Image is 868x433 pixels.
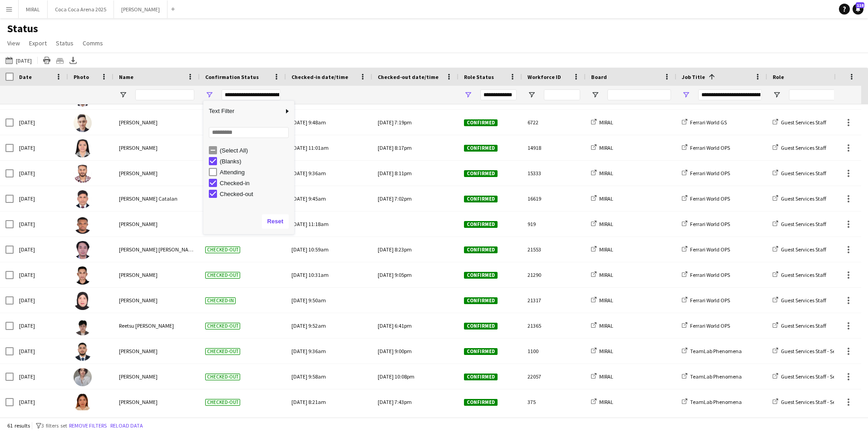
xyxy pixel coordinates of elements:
div: [DATE] 8:11pm [378,161,453,186]
span: Reetsu [PERSON_NAME] [119,322,174,329]
button: [PERSON_NAME] [114,0,168,18]
span: MIRAL [599,221,613,227]
img: Marichie Panganiban [74,139,92,157]
div: 375 [522,389,586,414]
span: Text Filter [203,103,283,119]
a: MIRAL [591,399,613,405]
div: 15333 [522,161,586,186]
img: Mohaned Abdelwahab [74,216,92,234]
a: TeamLab Phenomena [682,348,742,354]
div: [DATE] 11:01am [291,135,367,160]
span: TeamLab Phenomena [690,399,742,405]
span: Checked-out [205,399,240,406]
button: Open Filter Menu [682,91,690,99]
a: Ferrari World OPS [682,297,730,304]
button: Open Filter Menu [528,91,536,99]
span: Comms [83,39,103,47]
button: Open Filter Menu [773,91,781,99]
img: Reetsu Hideki Castillon [74,317,92,335]
span: Confirmed [464,272,498,279]
a: Guest Services Staff - Senior [773,348,844,354]
span: TeamLab Phenomena [690,373,742,380]
img: Myla Alvarez [74,394,92,412]
a: Export [25,37,50,49]
div: 16619 [522,186,586,211]
img: Aseeb Abdul Azeez [74,165,92,183]
a: MIRAL [591,348,613,354]
a: Ferrari World GS [682,119,727,126]
div: Checked-out [220,191,291,197]
span: Ferrari World OPS [690,297,730,304]
span: Guest Services Staff - Senior [781,348,844,354]
div: (Select All) [220,147,291,154]
div: [DATE] 7:19pm [378,110,453,135]
span: Checked-out [205,323,240,330]
a: Ferrari World OPS [682,322,730,329]
div: [DATE] 9:45am [291,186,367,211]
span: Ferrari World OPS [690,271,730,278]
span: Guest Services Staff [781,271,826,278]
span: [PERSON_NAME] [119,144,158,151]
div: 14918 [522,135,586,160]
span: Confirmed [464,348,498,355]
span: Date [19,74,32,80]
a: Guest Services Staff [773,195,826,202]
a: MIRAL [591,221,613,227]
input: Name Filter Input [135,89,194,100]
a: Status [52,37,77,49]
input: Search filter values [209,127,289,138]
input: Workforce ID Filter Input [544,89,580,100]
a: Ferrari World OPS [682,246,730,253]
div: [DATE] 9:00pm [378,339,453,364]
div: [DATE] 10:08pm [378,364,453,389]
div: [DATE] [14,389,68,414]
span: Confirmed [464,196,498,202]
div: [DATE] 9:36am [291,339,367,364]
span: MIRAL [599,322,613,329]
span: MIRAL [599,348,613,354]
span: MIRAL [599,399,613,405]
span: [PERSON_NAME] [119,170,158,177]
div: 919 [522,212,586,236]
button: Open Filter Menu [205,91,213,99]
a: Guest Services Staff - Senior [773,399,844,405]
a: 118 [853,4,863,15]
a: Ferrari World OPS [682,144,730,151]
a: Ferrari World OPS [682,221,730,227]
span: Ferrari World OPS [690,221,730,227]
a: MIRAL [591,119,613,126]
div: [DATE] 8:17pm [378,135,453,160]
a: Guest Services Staff [773,246,826,253]
span: Confirmed [464,170,498,177]
a: MIRAL [591,246,613,253]
span: Ferrari World OPS [690,322,730,329]
span: Confirmation Status [205,74,259,80]
div: 21553 [522,237,586,262]
div: (Blanks) [220,158,291,165]
div: Filter List [203,145,294,199]
span: MIRAL [599,246,613,253]
a: Ferrari World OPS [682,195,730,202]
span: Name [119,74,133,80]
a: Comms [79,37,107,49]
a: MIRAL [591,271,613,278]
div: [DATE] [14,135,68,160]
a: Ferrari World OPS [682,271,730,278]
span: Role Status [464,74,494,80]
a: Guest Services Staff [773,119,826,126]
div: [DATE] [14,186,68,211]
span: Guest Services Staff [781,119,826,126]
span: Ferrari World OPS [690,195,730,202]
img: Omar June Toledo [74,241,92,259]
span: Confirmed [464,297,498,304]
img: Shaymaa Ali [74,368,92,386]
div: Attending [220,169,291,176]
span: 118 [856,2,864,8]
span: [PERSON_NAME] [119,221,158,227]
span: Guest Services Staff [781,297,826,304]
span: Guest Services Staff [781,170,826,177]
span: Ferrari World OPS [690,144,730,151]
img: Mohammad Alasadi [74,114,92,132]
span: Checked-out [205,374,240,380]
span: TeamLab Phenomena [690,348,742,354]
